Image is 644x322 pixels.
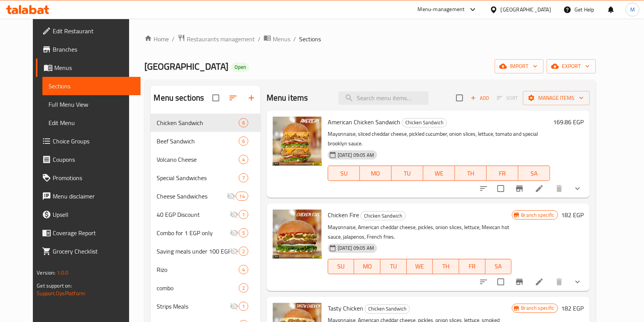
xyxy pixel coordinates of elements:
span: 4 [239,266,248,273]
div: Chicken Sandwich [365,304,410,314]
a: Edit Menu [42,114,141,132]
button: TU [392,166,423,181]
span: Beef Sandwich [157,137,238,146]
div: 40 EGP Discount [157,210,229,219]
button: import [495,59,544,73]
div: Saving meals under 100 EGP [157,247,229,256]
span: SU [331,168,357,179]
button: delete [550,179,568,198]
div: Menu-management [418,5,465,14]
a: Grocery Checklist [36,242,141,260]
div: Cheese Sandwiches14 [150,187,260,205]
span: Chicken Sandwich [402,118,447,127]
svg: Inactive section [230,228,239,237]
span: Coupons [53,155,134,164]
button: SA [485,259,512,274]
div: items [239,173,248,182]
button: Add [468,92,492,104]
div: items [239,302,248,311]
span: Coverage Report [53,228,134,237]
span: Promotions [53,173,134,182]
a: Restaurants management [178,34,255,44]
span: Add [469,94,490,102]
span: TH [458,168,484,179]
span: Menus [54,63,134,72]
span: Chicken Fire [328,209,359,221]
span: SU [331,261,351,272]
p: Mayonnaise, sliced cheddar cheese, pickled cucumber, onion slices, lettuce, tomato and special br... [328,129,550,148]
span: 1.0.0 [57,268,69,278]
li: / [293,34,296,44]
h6: 182 EGP [561,210,584,220]
div: Special Sandwiches7 [150,169,260,187]
span: Grocery Checklist [53,247,134,256]
span: 5 [239,229,248,237]
span: Edit Menu [49,118,134,127]
li: / [172,34,175,44]
span: Restaurants management [187,34,255,44]
button: FR [487,166,518,181]
button: MO [354,259,380,274]
div: Chicken Sandwich [361,211,406,220]
a: Edit menu item [535,184,544,193]
span: Select to update [493,181,509,197]
div: items [239,247,248,256]
a: Branches [36,40,141,59]
div: items [239,118,248,127]
a: Coverage Report [36,224,141,242]
h2: Menu sections [154,92,204,104]
a: Menus [36,59,141,77]
div: items [239,283,248,293]
span: TU [395,168,420,179]
button: show more [568,179,587,198]
div: Chicken Sandwich6 [150,114,260,132]
button: TH [455,166,487,181]
div: Volcano Cheese4 [150,150,260,169]
div: Rizo [157,265,238,274]
div: Special Sandwiches [157,173,238,182]
span: [GEOGRAPHIC_DATA] [144,58,228,75]
svg: Show Choices [573,277,582,286]
span: Tasty Chicken [328,302,363,314]
span: Branches [53,45,134,54]
button: TH [433,259,459,274]
div: [GEOGRAPHIC_DATA] [501,5,551,14]
img: American Chicken Sandwich [273,117,322,166]
nav: breadcrumb [144,34,595,44]
span: Add item [468,92,492,104]
span: 2 [239,285,248,292]
span: Select section first [492,92,523,104]
span: FR [462,261,482,272]
span: TU [383,261,404,272]
span: [DATE] 09:05 AM [335,244,377,252]
a: Menu disclaimer [36,187,141,205]
span: Chicken Sandwich [157,118,238,127]
span: Select section [451,90,468,106]
span: 14 [236,193,248,200]
a: Home [144,34,169,44]
span: SA [521,168,547,179]
span: Sections [299,34,321,44]
span: 6 [239,119,248,127]
a: Menus [264,34,290,44]
div: combo2 [150,279,260,297]
span: Manage items [529,93,584,103]
button: sort-choices [474,179,493,198]
span: Menu disclaimer [53,192,134,201]
button: MO [360,166,392,181]
span: SA [489,261,509,272]
span: Chicken Sandwich [361,211,405,220]
span: [DATE] 09:05 AM [335,151,377,159]
span: Cheese Sandwiches [157,192,227,201]
svg: Inactive section [230,210,239,219]
span: combo [157,283,238,293]
div: Rizo4 [150,260,260,279]
button: export [547,59,596,73]
div: Chicken Sandwich [402,118,447,127]
span: Branch specific [518,211,558,219]
button: FR [459,259,485,274]
a: Choice Groups [36,132,141,150]
span: Sections [49,81,134,91]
